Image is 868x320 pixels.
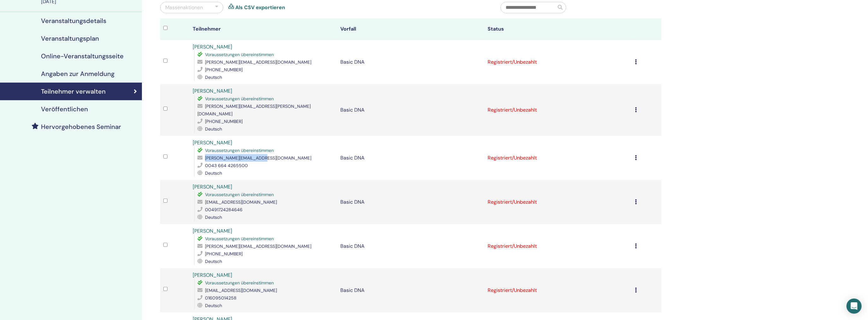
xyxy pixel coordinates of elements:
a: Als CSV exportieren [235,4,285,11]
td: Basic DNA [337,136,484,180]
th: Vorfall [337,18,484,40]
h4: Veranstaltungsdetails [41,17,106,25]
span: 00491724284646 [205,207,243,212]
h4: Veranstaltungsplan [41,35,99,42]
span: Deutsch [205,303,222,308]
th: Status [484,18,632,40]
span: [PERSON_NAME][EMAIL_ADDRESS][DOMAIN_NAME] [205,243,311,249]
span: 0043 664 4265500 [205,163,248,168]
span: Voraussetzungen übereinstimmen [205,148,274,153]
a: [PERSON_NAME] [193,88,232,94]
th: Teilnehmer [190,18,337,40]
a: [PERSON_NAME] [193,183,232,190]
h4: Hervorgehobenes Seminar [41,123,121,131]
span: Voraussetzungen übereinstimmen [205,236,274,241]
span: [EMAIL_ADDRESS][DOMAIN_NAME] [205,199,277,205]
span: Voraussetzungen übereinstimmen [205,192,274,197]
a: [PERSON_NAME] [193,139,232,146]
td: Basic DNA [337,40,484,84]
td: Basic DNA [337,180,484,224]
span: Deutsch [205,214,222,220]
a: [PERSON_NAME] [193,228,232,234]
span: [PERSON_NAME][EMAIL_ADDRESS][DOMAIN_NAME] [205,59,311,65]
span: [PHONE_NUMBER] [205,119,243,124]
span: [PHONE_NUMBER] [205,251,243,257]
span: [PERSON_NAME][EMAIL_ADDRESS][PERSON_NAME][DOMAIN_NAME] [197,103,311,117]
span: Deutsch [205,170,222,176]
a: [PERSON_NAME] [193,44,232,50]
td: Basic DNA [337,268,484,312]
span: [PHONE_NUMBER] [205,67,243,73]
a: [PERSON_NAME] [193,272,232,278]
span: Voraussetzungen übereinstimmen [205,52,274,57]
span: Deutsch [205,126,222,132]
h4: Online-Veranstaltungsseite [41,52,124,60]
span: Voraussetzungen übereinstimmen [205,96,274,102]
span: [EMAIL_ADDRESS][DOMAIN_NAME] [205,288,277,293]
td: Basic DNA [337,224,484,268]
h4: Teilnehmer verwalten [41,88,106,95]
td: Basic DNA [337,84,484,136]
span: Voraussetzungen übereinstimmen [205,280,274,286]
div: Massenaktionen [165,4,203,11]
span: Deutsch [205,259,222,264]
h4: Angaben zur Anmeldung [41,70,114,78]
span: 016095014258 [205,295,237,301]
span: [PERSON_NAME][EMAIL_ADDRESS][DOMAIN_NAME] [205,155,311,161]
h4: Veröffentlichen [41,105,88,113]
div: Open Intercom Messenger [847,299,862,314]
span: Deutsch [205,74,222,80]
